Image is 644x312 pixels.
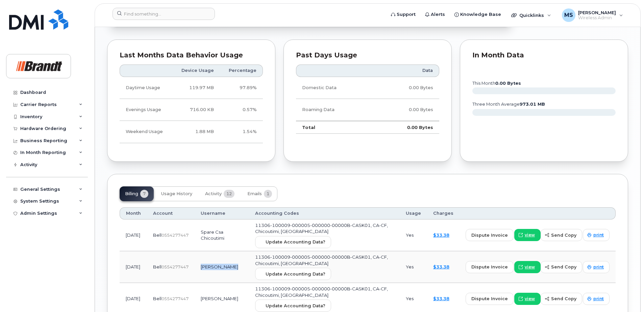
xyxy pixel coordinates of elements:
[525,264,535,270] span: view
[296,99,375,121] td: Roaming Data
[220,99,263,121] td: 0.57%
[519,12,544,18] span: Quicklinks
[172,77,220,99] td: 119.97 MB
[541,261,582,273] button: send copy
[162,296,189,301] span: 0554277447
[578,10,616,15] span: [PERSON_NAME]
[583,261,610,273] a: print
[255,286,388,298] span: 11306-100009-000005-000000-00000B-CASK01, CA-CF, Chicoutimi, [GEOGRAPHIC_DATA]
[162,264,189,269] span: 0554277447
[525,296,535,302] span: view
[551,232,576,238] span: send copy
[564,11,573,19] span: MS
[514,229,541,241] a: view
[205,191,222,197] span: Activity
[427,207,460,219] th: Charges
[120,99,172,121] td: Evenings Usage
[195,207,249,219] th: Username
[266,239,325,245] span: Update Accounting Data?
[255,254,388,266] span: 11306-100009-000005-000000-00000B-CASK01, CA-CF, Chicoutimi, [GEOGRAPHIC_DATA]
[520,102,545,107] tspan: 973.01 MB
[153,232,162,238] span: Bell
[264,190,272,198] span: 1
[433,296,449,301] a: $33.38
[162,233,189,238] span: 0554277447
[255,236,331,248] button: Update Accounting Data?
[220,121,263,143] td: 1.54%
[593,296,604,302] span: print
[375,77,439,99] td: 0.00 Bytes
[266,303,325,309] span: Update Accounting Data?
[172,64,220,77] th: Device Usage
[249,207,400,219] th: Accounting Codes
[541,293,582,305] button: send copy
[220,77,263,99] td: 97.89%
[400,251,427,283] td: Yes
[593,232,604,238] span: print
[495,81,521,86] tspan: 0.00 Bytes
[433,232,449,238] a: $33.38
[296,121,375,134] td: Total
[525,232,535,238] span: view
[255,268,331,280] button: Update Accounting Data?
[120,121,263,143] tr: Friday from 6:00pm to Monday 8:00am
[120,121,172,143] td: Weekend Usage
[460,11,501,18] span: Knowledge Base
[471,264,508,270] span: dispute invoice
[583,229,610,241] a: print
[153,264,162,269] span: Bell
[172,121,220,143] td: 1.88 MB
[472,81,521,86] text: this month
[120,99,263,121] tr: Weekdays from 6:00pm to 8:00am
[386,8,420,21] a: Support
[466,261,514,273] button: dispute invoice
[120,77,172,99] td: Daytime Usage
[450,8,506,21] a: Knowledge Base
[120,251,147,283] td: [DATE]
[195,219,249,251] td: Spare Csa Chicoutimi
[120,219,147,251] td: [DATE]
[220,64,263,77] th: Percentage
[375,64,439,77] th: Data
[153,296,162,301] span: Bell
[583,293,610,305] a: print
[120,52,263,59] div: Last Months Data Behavior Usage
[466,229,514,241] button: dispute invoice
[551,264,576,270] span: send copy
[514,293,541,305] a: view
[466,293,514,305] button: dispute invoice
[296,77,375,99] td: Domestic Data
[400,207,427,219] th: Usage
[266,271,325,277] span: Update Accounting Data?
[433,264,449,269] a: $33.38
[420,8,450,21] a: Alerts
[120,207,147,219] th: Month
[557,8,628,22] div: Megan Scheel
[472,102,545,107] text: three month average
[514,261,541,273] a: view
[472,52,616,59] div: In Month Data
[551,295,576,302] span: send copy
[541,229,582,241] button: send copy
[255,300,331,312] button: Update Accounting Data?
[161,191,192,197] span: Usage History
[224,190,234,198] span: 12
[195,251,249,283] td: [PERSON_NAME]
[593,264,604,270] span: print
[375,121,439,134] td: 0.00 Bytes
[113,8,215,20] input: Find something...
[172,99,220,121] td: 716.00 KB
[578,15,616,21] span: Wireless Admin
[397,11,416,18] span: Support
[400,219,427,251] td: Yes
[471,232,508,238] span: dispute invoice
[375,99,439,121] td: 0.00 Bytes
[471,295,508,302] span: dispute invoice
[147,207,195,219] th: Account
[247,191,262,197] span: Emails
[296,52,439,59] div: Past Days Usage
[255,223,388,234] span: 11306-100009-000005-000000-00000B-CASK01, CA-CF, Chicoutimi, [GEOGRAPHIC_DATA]
[431,11,445,18] span: Alerts
[506,8,556,22] div: Quicklinks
